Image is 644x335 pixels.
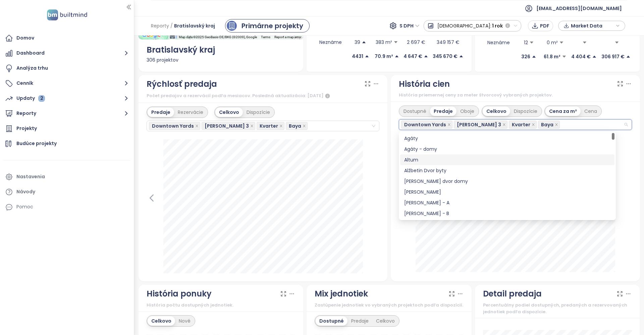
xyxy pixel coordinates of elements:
p: 4 647 € [404,53,422,60]
span: close [195,124,199,128]
a: Budúce projekty [3,137,130,150]
span: caret-up [362,40,366,45]
div: Cena za m² [545,107,581,116]
div: [PERSON_NAME] - A [404,199,610,206]
span: caret-up [459,54,464,59]
span: Downtown Yards [149,122,200,130]
div: História ponuky [147,287,212,300]
div: Predaje [347,316,372,326]
span: / [170,20,173,32]
div: 2 [38,95,45,102]
p: 12 [524,39,528,46]
p: 306 917 € [601,53,625,60]
span: Downtown Yards [401,121,452,129]
div: Agáty [400,133,614,144]
span: caret-up [592,54,597,59]
p: 61.8 m² [544,53,560,60]
div: Primárne projekty [241,21,303,31]
span: close [447,123,451,126]
td: Neznáme [315,35,346,49]
span: close [250,124,254,128]
div: Nové [175,316,194,326]
div: ANNA Park - A [400,197,614,208]
div: Agáty - domy [400,144,614,154]
p: 345 670 € [433,53,458,60]
span: S DPH [399,21,420,31]
div: Percentuálny podiel dostupných, predaných a rezervovaných jednotiek podľa dispozície. [483,302,632,316]
span: Reporty [151,20,169,32]
span: Kvarter [260,122,278,130]
p: 0 m² [547,39,558,46]
div: Agáty - domy [404,145,610,153]
div: Budúce projekty [16,139,57,148]
span: [PERSON_NAME] 3 [205,122,249,130]
div: [PERSON_NAME] - B [404,210,610,217]
span: caret-down [559,40,564,45]
div: Altum [400,154,614,165]
div: Detail predaja [483,287,542,300]
span: caret-up [394,54,399,59]
span: close [555,123,558,126]
p: 39 [355,39,360,46]
a: Projekty [3,122,130,135]
div: Predaje [148,108,174,117]
p: 4 404 € [571,53,591,60]
a: Domov [3,31,130,45]
span: caret-down [562,54,567,59]
span: close [502,123,506,126]
td: Neznáme [483,36,515,50]
div: História cien [399,78,450,90]
div: Bratislavský kraj [147,44,296,56]
div: [PERSON_NAME] dvor domy [404,178,610,185]
span: [PERSON_NAME] 3 [457,121,501,128]
div: Návody [16,188,35,196]
div: Altum [404,156,610,163]
a: Návody [3,185,130,199]
div: button [562,21,622,31]
div: Agáty [404,135,610,142]
div: Cena [581,107,601,116]
span: Kvarter [512,121,530,128]
p: 4431 [352,53,363,60]
div: Domov [16,34,34,42]
div: Alžbetin Dvor byty [404,167,610,174]
div: Updaty [16,94,45,103]
div: Pomoc [3,200,130,214]
a: Terms (opens in new tab) [261,35,270,39]
span: close [279,124,283,128]
div: História počtu dostupných jednotiek. [147,302,296,309]
div: Predaje [430,107,457,116]
img: logo [45,8,89,22]
p: 2 697 € [407,39,425,46]
button: Keyboard shortcuts [170,35,175,40]
a: Nastavenia [3,170,130,184]
div: Mix jednotiek [315,287,368,300]
button: [DEMOGRAPHIC_DATA]:1 rok [424,20,522,31]
button: Reporty [3,107,130,120]
div: Alžbetin Majer [400,187,614,197]
span: caret-up [365,54,369,59]
a: Analýza trhu [3,62,130,75]
button: PDF [528,20,553,31]
span: Zwirn 3 [454,121,507,129]
div: Analýza trhu [16,64,48,72]
span: close [532,123,535,126]
a: Report a map error [274,35,301,39]
span: caret-down [393,40,398,45]
div: Oboje [457,107,478,116]
span: caret-down [582,40,587,45]
span: caret-up [626,54,631,59]
a: primary [225,19,310,32]
span: Baya [289,122,301,130]
div: Projekty [16,124,37,133]
p: 383 m² [376,39,392,46]
span: Zwirn 3 [202,122,255,130]
div: Celkovo [148,316,175,326]
div: Pomoc [16,203,33,211]
div: Počet predajov a rezervácií podľa mesiacov. Posledná aktualizácia: [DATE] [147,92,380,100]
button: Dashboard [3,47,130,60]
span: [EMAIL_ADDRESS][DOMAIN_NAME] [536,0,622,16]
div: Zastúpenie jednotiek vo vybraných projektoch podľa dispozícií. [315,302,464,309]
span: Kvarter [257,122,284,130]
span: caret-up [424,54,428,59]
